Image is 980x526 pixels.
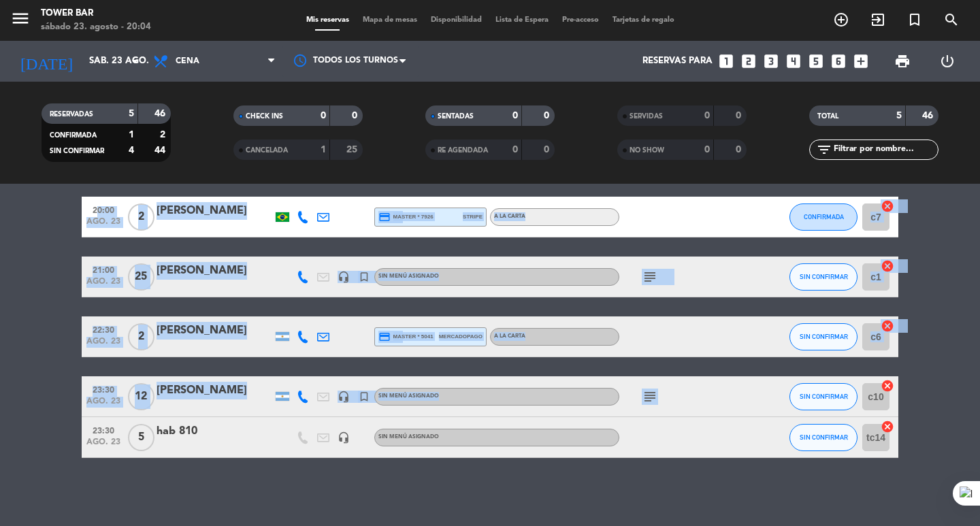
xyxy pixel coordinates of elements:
div: LOG OUT [925,41,970,82]
strong: 46 [922,111,936,120]
i: power_settings_new [939,53,955,69]
strong: 46 [154,109,168,118]
span: print [894,53,911,69]
span: master * 5041 [378,331,434,343]
span: A LA CARTA [494,214,525,219]
button: SIN CONFIRMAR [789,383,857,410]
span: TOTAL [817,113,838,120]
button: SIN CONFIRMAR [789,263,857,291]
span: 2 [128,203,154,231]
div: sábado 23. agosto - 20:04 [41,20,151,34]
i: looks_4 [785,52,802,70]
strong: 44 [154,146,168,155]
span: Reservas para [642,56,713,67]
span: Cena [176,56,199,66]
strong: 0 [704,111,710,120]
strong: 0 [544,111,552,120]
strong: 1 [321,145,326,154]
strong: 0 [736,111,744,120]
span: NO SHOW [630,147,664,154]
strong: 5 [896,111,902,120]
span: 2 [128,323,154,350]
span: stripe [463,212,483,221]
i: headset_mic [338,431,350,444]
div: [PERSON_NAME] [157,202,272,220]
i: exit_to_app [870,12,886,28]
span: Pre-acceso [555,16,606,24]
i: looks_5 [807,52,825,70]
span: Mis reservas [299,16,356,24]
span: 20:00 [86,201,120,217]
span: Tarjetas de regalo [606,16,681,24]
button: menu [10,8,31,33]
span: master * 7926 [378,211,434,223]
span: SENTADAS [438,113,474,120]
strong: 1 [129,130,134,139]
strong: 0 [512,145,518,154]
span: SIN CONFIRMAR [800,273,848,280]
span: Sin menú asignado [378,274,439,279]
i: cancel [881,259,894,273]
span: 23:30 [86,381,120,397]
div: [PERSON_NAME] [157,382,272,399]
span: RESERVADAS [50,111,93,118]
i: turned_in_not [906,12,923,28]
strong: 0 [512,111,518,120]
span: CANCELADA [246,147,288,154]
i: credit_card [378,331,391,343]
span: SIN CONFIRMAR [800,333,848,340]
i: menu [10,8,31,29]
i: looks_6 [830,52,847,70]
span: ago. 23 [86,277,120,293]
span: A LA CARTA [494,333,525,339]
span: 21:00 [86,261,120,277]
i: looks_3 [762,52,780,70]
i: headset_mic [338,391,350,403]
span: 12 [128,383,154,410]
i: cancel [881,199,894,213]
span: RE AGENDADA [438,147,488,154]
span: SIN CONFIRMAR [50,148,104,154]
span: SIN CONFIRMAR [800,433,848,441]
span: 22:30 [86,321,120,337]
i: headset_mic [338,271,350,283]
i: cancel [881,319,894,333]
i: turned_in_not [358,391,370,403]
button: SIN CONFIRMAR [789,424,857,451]
i: looks_two [740,52,757,70]
i: looks_one [717,52,735,70]
span: Mapa de mesas [356,16,424,24]
button: SIN CONFIRMAR [789,323,857,350]
i: arrow_drop_down [127,53,143,69]
i: turned_in_not [358,271,370,283]
span: Sin menú asignado [378,434,439,440]
i: add_box [852,52,870,70]
div: hab 810 [157,423,272,440]
strong: 0 [736,145,744,154]
span: CONFIRMADA [804,213,844,220]
i: filter_list [816,142,832,158]
i: add_circle_outline [833,12,849,28]
span: 23:30 [86,422,120,438]
i: cancel [881,420,894,433]
strong: 4 [129,146,134,155]
strong: 0 [704,145,710,154]
div: Tower Bar [41,7,151,20]
span: CHECK INS [246,113,283,120]
span: ago. 23 [86,217,120,233]
i: subject [642,389,658,405]
span: ago. 23 [86,438,120,453]
div: [PERSON_NAME] [157,322,272,340]
strong: 0 [321,111,326,120]
i: credit_card [378,211,391,223]
i: subject [642,269,658,285]
span: 25 [128,263,154,291]
span: SERVIDAS [630,113,663,120]
strong: 5 [129,109,134,118]
strong: 0 [544,145,552,154]
strong: 2 [160,130,168,139]
span: CONFIRMADA [50,132,97,139]
span: Disponibilidad [424,16,489,24]
i: cancel [881,379,894,393]
button: CONFIRMADA [789,203,857,231]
